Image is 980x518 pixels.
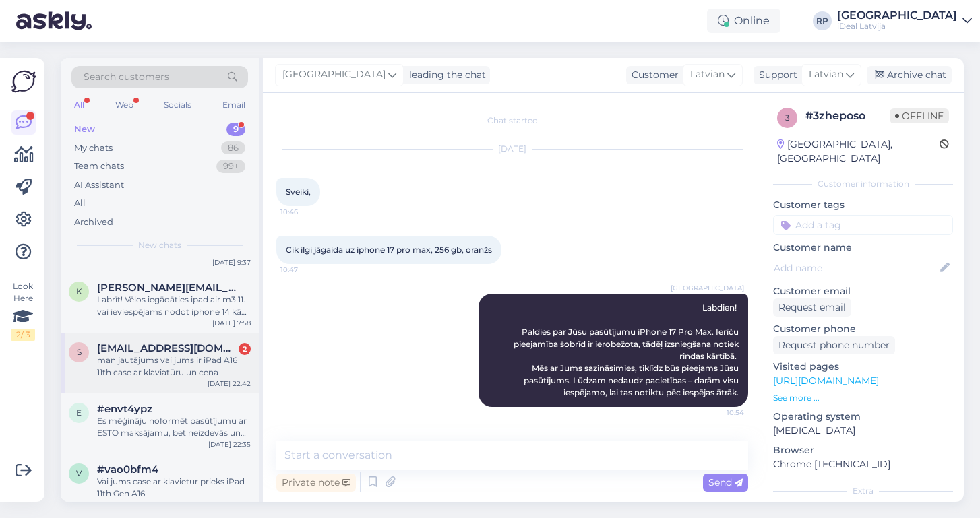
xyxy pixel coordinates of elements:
div: RP [813,11,832,30]
div: My chats [74,141,113,155]
input: Add name [774,261,938,276]
div: Private note [276,474,356,492]
p: Chrome [TECHNICAL_ID] [773,457,953,472]
div: [DATE] 22:42 [208,379,251,389]
span: New chats [138,239,181,251]
div: Archive chat [867,66,952,84]
div: 9 [226,123,245,136]
div: Chat started [276,115,748,127]
span: e [76,408,82,418]
div: New [74,123,95,136]
span: Latvian [809,67,843,82]
span: 10:46 [280,207,331,217]
div: Online [707,9,780,33]
div: Vai jums case ar klavietur prieks iPad 11th Gen A16 [97,476,251,500]
span: 3 [785,112,790,123]
div: Archived [74,216,113,229]
div: 86 [221,141,245,155]
a: [URL][DOMAIN_NAME] [773,375,879,387]
input: Add a tag [773,215,953,235]
div: [DATE] [276,143,748,155]
span: Latvian [690,67,725,82]
span: [GEOGRAPHIC_DATA] [282,67,386,82]
div: iDeal Latvija [837,21,957,32]
div: AI Assistant [74,179,124,192]
div: Support [754,68,797,82]
div: Extra [773,485,953,497]
div: # 3zheposo [805,108,890,124]
span: 10:47 [280,265,331,275]
span: #vao0bfm4 [97,463,158,476]
div: leading the chat [404,68,486,82]
div: Customer information [773,178,953,190]
span: 10:54 [694,408,744,418]
span: [GEOGRAPHIC_DATA] [671,283,744,293]
div: Team chats [74,160,124,173]
img: Askly Logo [11,69,36,94]
p: See more ... [773,392,953,404]
div: Customer [626,68,679,82]
span: Search customers [84,70,169,84]
a: [GEOGRAPHIC_DATA]iDeal Latvija [837,10,972,32]
div: [GEOGRAPHIC_DATA], [GEOGRAPHIC_DATA] [777,137,940,166]
div: Es mēģināju noformēt pasūtījumu ar ESTO maksājamu, bet neizdevās un tagad pie maniem pasūtījumiem... [97,415,251,439]
span: Sveiki, [286,187,311,197]
div: [DATE] 21:45 [209,500,251,510]
div: [DATE] 22:35 [208,439,251,449]
div: 99+ [216,160,245,173]
div: Socials [161,96,194,114]
span: snepstsreinis@gmail.com [97,342,237,354]
span: k [76,286,82,296]
span: s [77,347,82,357]
p: Customer phone [773,322,953,336]
span: #envt4ypz [97,403,152,415]
div: Request email [773,298,851,317]
div: All [71,96,87,114]
div: All [74,197,86,210]
div: [DATE] 7:58 [212,318,251,328]
p: Customer email [773,284,953,298]
div: Email [220,96,248,114]
div: Web [113,96,136,114]
p: Visited pages [773,360,953,374]
div: [DATE] 9:37 [212,257,251,267]
div: [GEOGRAPHIC_DATA] [837,10,957,21]
p: [MEDICAL_DATA] [773,424,953,438]
p: Operating system [773,410,953,424]
span: Offline [890,108,949,123]
div: 2 [239,343,251,355]
span: Send [708,476,743,488]
div: Request phone number [773,336,895,354]
div: Labrīt! Vēlos iegādāties ipad air m3 11. vai ieviespējams nodot iphone 14 kā daļu no samaksas. [97,294,251,318]
p: Customer name [773,240,953,255]
div: Look Here [11,280,35,341]
p: Browser [773,443,953,457]
div: 2 / 3 [11,329,35,341]
p: Customer tags [773,198,953,212]
span: kaspars.dimants@inbox.lv [97,282,237,294]
span: v [76,468,82,478]
div: man jautājums vai jums ir iPad A16 11th case ar klaviatūru un cena [97,354,251,379]
span: Cik ilgi jāgaida uz iphone 17 pro max, 256 gb, oranžs [286,245,492,255]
